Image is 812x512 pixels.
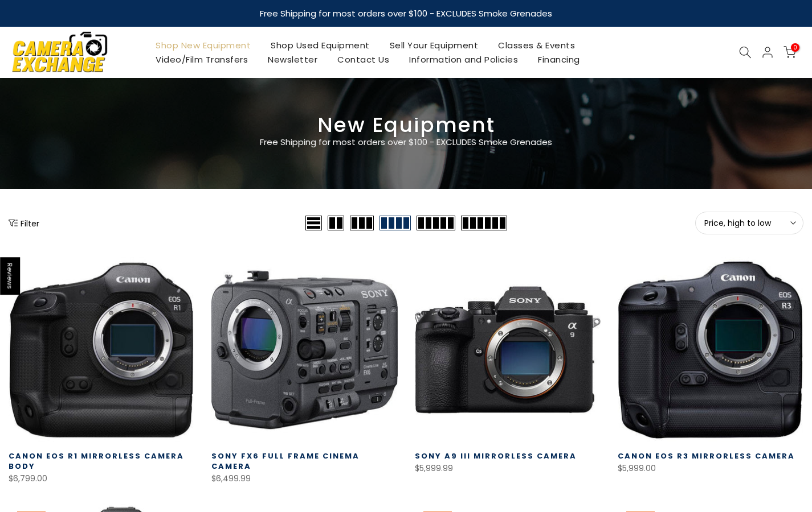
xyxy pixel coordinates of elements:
a: Contact Us [328,52,399,67]
a: Shop Used Equipment [261,38,380,52]
a: Shop New Equipment [146,38,261,52]
a: Video/Film Transfers [146,52,258,67]
a: Canon EOS R3 Mirrorless Camera [618,451,795,461]
strong: Free Shipping for most orders over $100 - EXCLUDES Smoke Grenades [260,7,552,19]
div: $5,999.00 [618,461,803,476]
button: Price, high to low [695,212,803,234]
a: 0 [784,46,796,59]
a: Classes & Events [488,38,585,52]
a: Financing [528,52,590,67]
div: $6,799.00 [9,472,194,486]
span: Price, high to low [704,218,794,228]
a: Sell Your Equipment [380,38,488,52]
h3: New Equipment [9,118,803,133]
a: Sony a9 III Mirrorless Camera [415,451,577,461]
button: Show filters [9,217,39,229]
p: Free Shipping for most orders over $100 - EXCLUDES Smoke Grenades [193,135,620,149]
a: Information and Policies [399,52,528,67]
a: Newsletter [258,52,328,67]
a: Sony FX6 Full Frame Cinema Camera [211,451,360,472]
span: 0 [791,43,799,52]
div: $6,499.99 [211,472,397,486]
a: Canon EOS R1 Mirrorless Camera Body [9,451,184,472]
div: $5,999.99 [415,461,601,476]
